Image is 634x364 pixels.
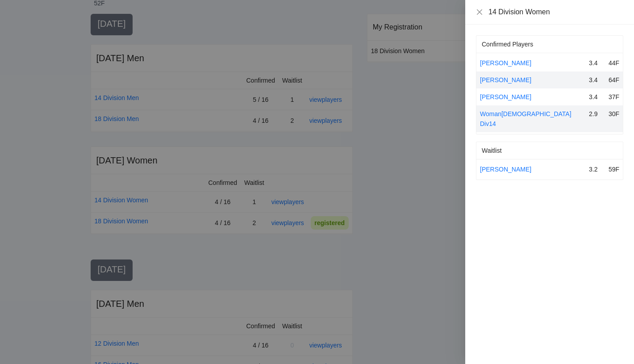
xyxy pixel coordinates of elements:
[476,8,483,16] span: close
[589,109,602,129] div: 2.9
[606,164,619,174] div: 59F
[606,109,619,129] div: 30F
[480,110,571,127] a: Woman[DEMOGRAPHIC_DATA] Div14
[589,75,602,85] div: 3.4
[476,8,483,16] button: Close
[482,142,617,159] div: Waitlist
[480,59,531,67] a: [PERSON_NAME]
[482,36,617,53] div: Confirmed Players
[589,92,602,102] div: 3.4
[480,166,531,173] a: [PERSON_NAME]
[589,58,602,68] div: 3.4
[488,7,623,17] div: 14 Division Women
[606,75,619,85] div: 64F
[606,58,619,68] div: 44F
[606,92,619,102] div: 37F
[480,93,531,100] a: [PERSON_NAME]
[480,76,531,84] a: [PERSON_NAME]
[589,164,602,174] div: 3.2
